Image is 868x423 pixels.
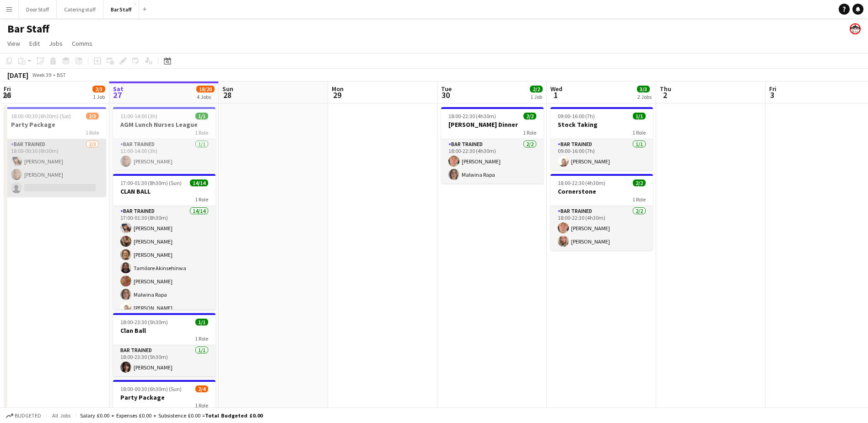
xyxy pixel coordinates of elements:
span: Wed [550,85,562,93]
span: 28 [221,90,233,100]
app-job-card: 18:00-00:30 (6h30m) (Sat)2/3Party Package1 RoleBar trained2/318:00-00:30 (6h30m)[PERSON_NAME][PER... [4,107,106,197]
app-job-card: 18:00-23:30 (5h30m)1/1Clan Ball1 RoleBar trained1/118:00-23:30 (5h30m)[PERSON_NAME] [113,313,216,376]
h3: AGM Lunch Nurses League [113,120,216,129]
span: 1 Role [195,335,208,342]
span: 30 [440,90,452,100]
button: Catering staff [57,0,103,18]
a: View [4,38,24,49]
span: 2/2 [530,86,543,92]
span: 1 Role [195,129,208,136]
span: Thu [660,85,671,93]
h3: [PERSON_NAME] Dinner [441,120,544,129]
span: 09:00-16:00 (7h) [558,113,595,119]
h3: Cornerstone [550,187,653,195]
button: Bar Staff [103,0,139,18]
span: Budgeted [15,412,41,419]
a: Jobs [45,38,66,49]
span: Sat [113,85,124,93]
span: 1 Role [195,196,208,203]
span: 2/3 [92,86,105,92]
app-card-role: Bar trained2/318:00-00:30 (6h30m)[PERSON_NAME][PERSON_NAME] [4,139,106,197]
app-card-role: Bar trained1/109:00-16:00 (7h)[PERSON_NAME] [550,139,653,170]
span: 18:00-00:30 (6h30m) (Sat) [11,113,71,119]
span: 18:00-22:30 (4h30m) [448,113,496,119]
span: View [7,39,20,48]
span: 1 Role [523,129,536,136]
span: Tue [441,85,452,93]
h3: Stock Taking [550,120,653,129]
span: 1 [549,90,562,100]
span: Edit [29,39,40,48]
app-job-card: 09:00-16:00 (7h)1/1Stock Taking1 RoleBar trained1/109:00-16:00 (7h)[PERSON_NAME] [550,107,653,170]
app-card-role: Bar trained2/218:00-22:30 (4h30m)[PERSON_NAME]Malwina Rapa [441,139,544,184]
span: 2/3 [86,113,99,119]
div: 1 Job [93,93,105,100]
span: 2/2 [523,113,536,119]
span: Jobs [49,39,63,48]
span: 3 [768,90,776,100]
span: 2 [658,90,671,100]
app-job-card: 18:00-22:30 (4h30m)2/2Cornerstone1 RoleBar trained2/218:00-22:30 (4h30m)[PERSON_NAME][PERSON_NAME] [550,174,653,250]
span: 1/1 [195,113,208,119]
span: 1 Role [632,129,646,136]
h3: CLAN BALL [113,187,216,195]
span: Fri [4,85,11,93]
span: 1 Role [195,402,208,409]
span: 1 Role [86,129,99,136]
span: 1/1 [633,113,646,119]
span: 18:00-23:30 (5h30m) [120,319,168,325]
button: Budgeted [5,411,43,421]
div: Salary £0.00 + Expenses £0.00 + Subsistence £0.00 = [80,412,263,419]
div: 1 Job [530,93,542,100]
h3: Clan Ball [113,326,216,335]
div: 2 Jobs [637,93,652,100]
div: 4 Jobs [197,93,214,100]
span: All jobs [50,412,72,419]
button: Door Staff [19,0,57,18]
span: Fri [769,85,776,93]
span: Comms [72,39,92,48]
span: 2/4 [195,385,208,392]
div: [DATE] [7,70,28,80]
app-user-avatar: Beach Ballroom [850,23,861,34]
span: 18:00-22:30 (4h30m) [558,179,605,186]
app-job-card: 18:00-22:30 (4h30m)2/2[PERSON_NAME] Dinner1 RoleBar trained2/218:00-22:30 (4h30m)[PERSON_NAME]Mal... [441,107,544,184]
h3: Party Package [4,120,106,129]
span: 18:00-00:30 (6h30m) (Sun) [120,385,182,392]
span: 1/1 [195,319,208,325]
span: 27 [112,90,124,100]
app-card-role: Bar trained14/1417:00-01:30 (8h30m)[PERSON_NAME][PERSON_NAME][PERSON_NAME]Tamilore Akinsehinwa[PE... [113,206,216,410]
span: 26 [2,90,11,100]
span: 2/2 [633,179,646,186]
a: Edit [26,38,43,49]
app-job-card: 17:00-01:30 (8h30m) (Sun)14/14CLAN BALL1 RoleBar trained14/1417:00-01:30 (8h30m)[PERSON_NAME][PER... [113,174,216,309]
div: BST [57,71,66,78]
span: 18/20 [196,86,215,92]
span: 14/14 [190,179,208,186]
span: 29 [330,90,344,100]
h1: Bar Staff [7,22,49,36]
span: Sun [222,85,233,93]
app-card-role: Bar trained1/111:00-14:00 (3h)[PERSON_NAME] [113,139,216,170]
app-card-role: Bar trained2/218:00-22:30 (4h30m)[PERSON_NAME][PERSON_NAME] [550,206,653,250]
span: Week 39 [30,71,53,78]
span: 3/3 [637,86,650,92]
span: Mon [332,85,344,93]
span: 11:00-14:00 (3h) [120,113,157,119]
h3: Party Package [113,393,216,401]
app-card-role: Bar trained1/118:00-23:30 (5h30m)[PERSON_NAME] [113,345,216,376]
span: Total Budgeted £0.00 [205,412,263,419]
app-job-card: 11:00-14:00 (3h)1/1AGM Lunch Nurses League1 RoleBar trained1/111:00-14:00 (3h)[PERSON_NAME] [113,107,216,170]
span: 17:00-01:30 (8h30m) (Sun) [120,179,182,186]
a: Comms [68,38,96,49]
span: 1 Role [632,196,646,203]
